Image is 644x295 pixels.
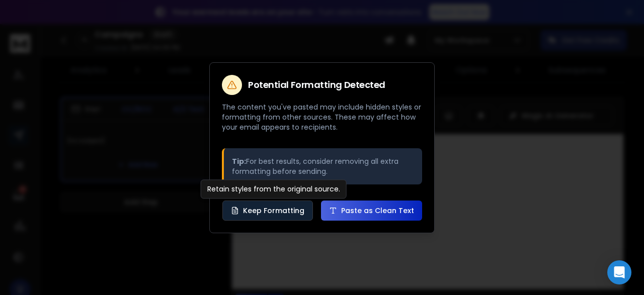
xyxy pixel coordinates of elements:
[248,80,385,89] h2: Potential Formatting Detected
[321,201,422,221] button: Paste as Clean Text
[607,260,631,284] div: Open Intercom Messenger
[201,179,347,199] div: Retain styles from the original source.
[232,156,414,176] p: For best results, consider removing all extra formatting before sending.
[222,201,313,221] button: Keep Formatting
[232,156,246,166] strong: Tip:
[222,102,422,132] p: The content you've pasted may include hidden styles or formatting from other sources. These may a...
